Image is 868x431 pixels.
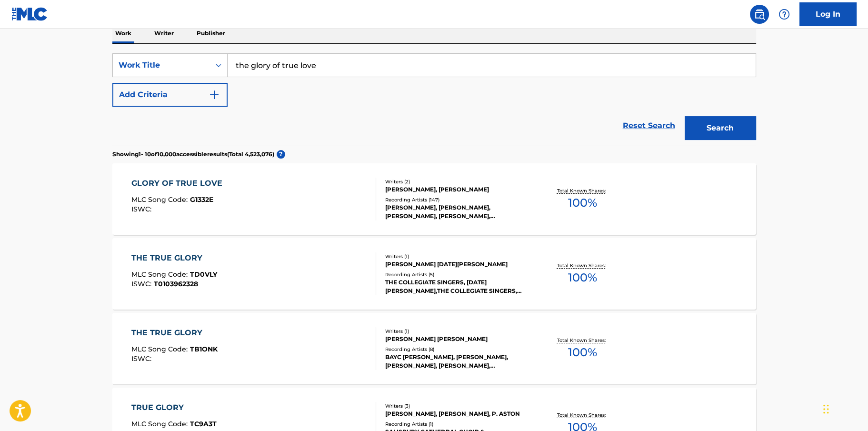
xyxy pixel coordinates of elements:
div: [PERSON_NAME] [DATE][PERSON_NAME] [385,260,529,269]
a: THE TRUE GLORYMLC Song Code:TB1ONKISWC:Writers (1)[PERSON_NAME] [PERSON_NAME]Recording Artists (8... [112,313,756,384]
a: GLORY OF TRUE LOVEMLC Song Code:G1332EISWC:Writers (2)[PERSON_NAME], [PERSON_NAME]Recording Artis... [112,163,756,235]
p: Total Known Shares: [557,187,608,194]
div: [PERSON_NAME] [PERSON_NAME] [385,335,529,343]
iframe: Chat Widget [820,385,868,431]
a: THE TRUE GLORYMLC Song Code:TD0VLYISWC:T0103962328Writers (1)[PERSON_NAME] [DATE][PERSON_NAME]Rec... [112,238,756,310]
p: Work [112,23,134,43]
button: Search [685,116,756,140]
img: MLC Logo [11,7,48,21]
div: Writers ( 1 ) [385,253,529,260]
div: Writers ( 2 ) [385,178,529,185]
span: T0103962328 [154,280,198,288]
span: ISWC : [131,354,154,363]
div: THE COLLEGIATE SINGERS, [DATE][PERSON_NAME],THE COLLEGIATE SINGERS,[PERSON_NAME],[PERSON_NAME], T... [385,278,529,295]
div: Writers ( 3 ) [385,402,529,410]
div: Recording Artists ( 8 ) [385,346,529,353]
button: Add Criteria [112,83,228,107]
a: Log In [799,2,857,26]
span: ISWC : [131,205,154,213]
p: Publisher [194,23,228,43]
div: [PERSON_NAME], [PERSON_NAME], [PERSON_NAME], [PERSON_NAME], [PERSON_NAME] [385,203,529,221]
div: [PERSON_NAME], [PERSON_NAME] [385,185,529,194]
div: [PERSON_NAME], [PERSON_NAME], P. ASTON [385,410,529,418]
div: TRUE GLORY [131,402,217,413]
span: MLC Song Code : [131,345,190,353]
img: help [778,9,790,20]
p: Writer [151,23,177,43]
span: G1332E [190,195,213,204]
div: Recording Artists ( 1 ) [385,421,529,428]
div: GLORY OF TRUE LOVE [131,178,227,189]
a: Reset Search [618,115,680,136]
span: 100 % [568,344,597,361]
span: MLC Song Code : [131,195,190,204]
span: ISWC : [131,280,154,288]
span: 100 % [568,269,597,286]
p: Total Known Shares: [557,337,608,344]
p: Total Known Shares: [557,411,608,419]
span: TC9A3T [190,420,217,428]
a: Public Search [750,5,769,24]
img: 9d2ae6d4665cec9f34b9.svg [209,89,220,100]
span: MLC Song Code : [131,420,190,428]
div: Recording Artists ( 147 ) [385,196,529,203]
div: Recording Artists ( 5 ) [385,271,529,278]
p: Showing 1 - 10 of 10,000 accessible results (Total 4,523,076 ) [112,150,274,159]
span: ? [277,150,285,159]
p: Total Known Shares: [557,262,608,269]
div: THE TRUE GLORY [131,252,217,264]
form: Search Form [112,53,756,145]
span: 100 % [568,194,597,211]
span: TD0VLY [190,270,217,279]
div: Help [775,5,794,24]
div: Work Title [119,60,204,71]
div: BAYC [PERSON_NAME], [PERSON_NAME], [PERSON_NAME], [PERSON_NAME], [PERSON_NAME] [385,353,529,370]
span: MLC Song Code : [131,270,190,279]
img: search [754,9,765,20]
div: Writers ( 1 ) [385,328,529,335]
span: TB1ONK [190,345,218,353]
div: Drag [823,395,829,423]
div: THE TRUE GLORY [131,327,218,339]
